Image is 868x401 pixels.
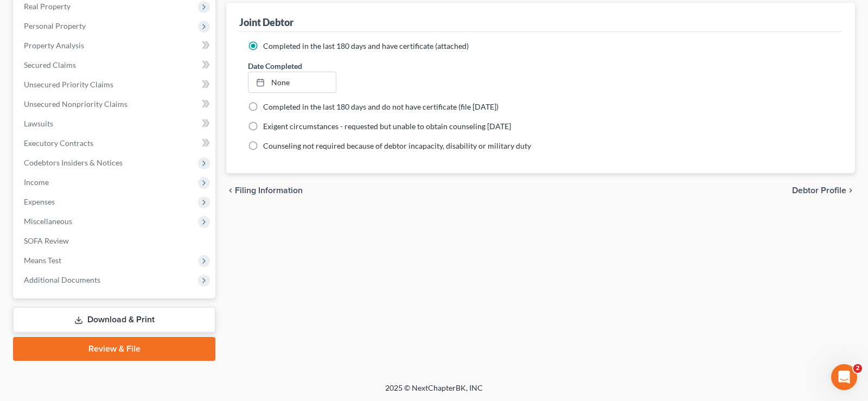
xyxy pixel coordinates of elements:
[15,75,215,94] a: Unsecured Priority Claims
[24,158,123,167] span: Codebtors Insiders & Notices
[24,256,61,265] span: Means Test
[831,364,857,390] iframe: Intercom live chat
[846,186,855,195] i: chevron_right
[15,94,215,114] a: Unsecured Nonpriority Claims
[263,141,531,150] span: Counseling not required because of debtor incapacity, disability or military duty
[24,2,71,11] span: Real Property
[24,99,127,109] span: Unsecured Nonpriority Claims
[263,122,511,131] span: Exigent circumstances - requested but unable to obtain counseling [DATE]
[15,133,215,153] a: Executory Contracts
[15,231,215,251] a: SOFA Review
[15,55,215,75] a: Secured Claims
[226,186,303,195] button: chevron_left Filing Information
[263,102,499,111] span: Completed in the last 180 days and do not have certificate (file [DATE])
[235,186,303,195] span: Filing Information
[24,60,76,69] span: Secured Claims
[263,41,469,50] span: Completed in the last 180 days and have certificate (attached)
[24,138,93,148] span: Executory Contracts
[248,60,302,72] label: Date Completed
[24,275,100,284] span: Additional Documents
[24,21,86,30] span: Personal Property
[24,197,55,206] span: Expenses
[239,16,293,29] div: Joint Debtor
[24,236,69,245] span: SOFA Review
[24,177,49,187] span: Income
[248,72,336,93] a: None
[15,114,215,133] a: Lawsuits
[226,186,235,195] i: chevron_left
[792,186,855,195] button: Debtor Profile chevron_right
[24,41,84,50] span: Property Analysis
[24,217,72,226] span: Miscellaneous
[792,186,846,195] span: Debtor Profile
[24,119,53,128] span: Lawsuits
[13,337,215,361] a: Review & File
[13,307,215,333] a: Download & Print
[15,36,215,55] a: Property Analysis
[853,364,862,373] span: 2
[24,80,113,89] span: Unsecured Priority Claims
